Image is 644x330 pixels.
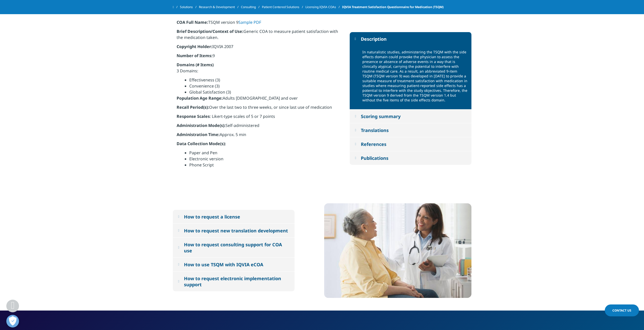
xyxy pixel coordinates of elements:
strong: Domains (# Items) [177,62,214,68]
img: female doctor with patient [324,203,471,298]
p: Generic COA to measure patient satisfaction with the medication taken. [177,28,338,43]
strong: Data Collection Mode(s): [177,141,226,146]
span: Contact Us [612,308,631,313]
li: Phone Script [189,162,338,168]
p: In naturalistic studies, administering the TSQM with the side effects domain could provoke the ph... [362,50,468,105]
button: How to use TSQM with IQVIA eCOA [173,258,295,271]
button: How to request consulting support for COA use [173,238,295,257]
a: Contact Us [605,304,639,316]
strong: Administration Mode(s): [177,123,225,128]
p: Adults [DEMOGRAPHIC_DATA] and over [177,95,338,104]
a: Research & Development [199,3,241,12]
p: IQVIA 2007 [177,43,338,53]
a: Solutions [180,3,199,12]
button: References [350,137,471,151]
div: References [361,141,386,147]
strong: Copyright Holder: [177,44,212,49]
button: Description [350,32,471,46]
strong: COA Full Name: [177,19,208,25]
p: Over the last two to three weeks, or since last use of medication [177,104,338,113]
li: Convenience (3) [189,83,338,89]
a: Consulting [241,3,262,12]
strong: Administration Time: [177,132,220,137]
a: Sample PDF [238,19,261,25]
a: Licensing IQVIA COAs [305,3,342,12]
strong: Number of Items: [177,53,213,58]
div: Translations [361,127,389,133]
button: Publications [350,151,471,165]
p: TSQM version 9 [177,19,338,28]
li: Effectiveness (3) [189,77,338,83]
div: How to use TSQM with IQVIA eCOA [184,261,263,268]
button: Translations [350,123,471,137]
p: 3 Domains: [177,62,338,77]
button: Scoring summary [350,109,471,123]
p: 9 [177,53,338,62]
span: IQVIA Treatment Satisfaction Questionnaire for Medication (TSQM) [342,3,444,12]
strong: Population Age Range: [177,95,223,101]
p: Self-administered [177,122,338,131]
button: How to request new translation development [173,224,295,237]
strong: Brief Description/Context of Use: [177,29,243,34]
div: Description [361,36,387,42]
div: How to request consulting support for COA use [184,241,289,254]
div: How to request electronic implementation support [184,275,289,288]
li: Global Satisfaction (3) [189,89,338,95]
a: Patient Centered Solutions [262,3,305,12]
div: Publications [361,155,388,161]
li: Electronic version [189,156,338,162]
p: Approx. 5 min [177,131,338,141]
p: : Likert-type scales of 5 or 7 points [177,113,338,122]
button: How to request electronic implementation support [173,272,295,291]
div: How to request new translation development [184,228,288,234]
li: Paper and Pen [189,150,338,156]
div: Scoring summary [361,113,401,119]
div: How to request a license [184,214,240,220]
strong: Response Scales [177,114,210,119]
button: Open Preferences [6,315,19,327]
button: How to request a license [173,210,295,224]
strong: Recall Period(s): [177,104,209,110]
